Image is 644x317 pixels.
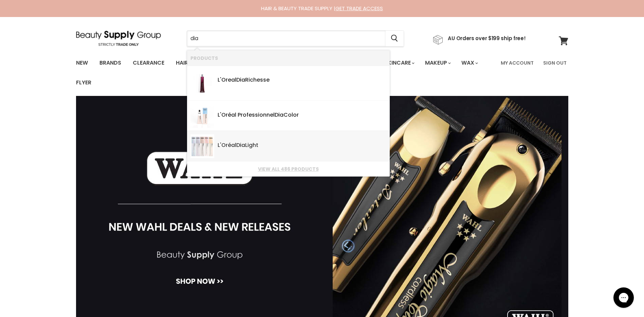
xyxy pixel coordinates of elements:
img: slider-1__58474_200x.jpg [190,104,214,128]
a: Clearance [128,56,169,70]
b: Dia [236,141,245,149]
form: Product [187,30,404,47]
a: Skincare [379,56,419,70]
button: Search [386,31,404,46]
a: View all 486 products [190,166,386,172]
li: Products [187,50,390,66]
a: My Account [497,56,538,70]
nav: Main [68,53,577,93]
b: Dia [275,111,283,119]
li: Products: L'Oréal Professionnel Dia Color [187,101,390,131]
div: L'Oreal Richesse [218,77,386,84]
iframe: Gorgias live chat messenger [610,285,637,310]
input: Search [187,31,386,46]
b: Dia [236,76,245,84]
a: Haircare [171,56,210,70]
li: Products: L'Oreal Dia Richesse [187,66,390,101]
a: Flyer [71,76,96,90]
a: GET TRADE ACCESS [335,5,383,12]
div: L'Oréal Light [218,142,386,149]
li: View All [187,161,390,177]
a: Brands [94,56,126,70]
img: dia-light.webp [190,134,214,158]
li: Products: L'Oréal Dia Light [187,131,390,161]
ul: Main menu [71,53,497,93]
a: Makeup [420,56,455,70]
a: Sign Out [539,56,571,70]
div: HAIR & BEAUTY TRADE SUPPLY | [68,5,577,12]
img: 88275_200x.jpg [193,69,212,98]
a: New [71,56,93,70]
div: L'Oréal Professionnel Color [218,112,386,119]
a: Wax [456,56,482,70]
